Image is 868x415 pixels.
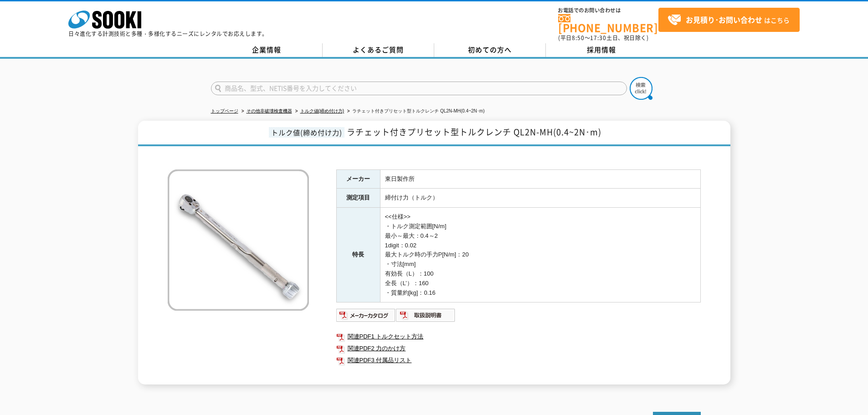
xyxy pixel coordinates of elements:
[211,43,323,57] a: 企業情報
[269,127,344,138] span: トルク値(締め付け力)
[558,8,658,13] span: お電話でのお問い合わせは
[380,208,700,302] td: <<仕様>> ・トルク測定範囲[N/m] 最小～最大：0.4～2 1digit：0.02 最大トルク時の手力P[N/m]：20 ・寸法[mm] 有効長（L）：100 全長（L’）：160 ・質量...
[546,43,657,57] a: 採用情報
[347,126,601,138] span: ラチェット付きプリセット型トルクレンチ QL2N-MH(0.4~2N･m)
[211,82,627,95] input: 商品名、型式、NETIS番号を入力してください
[336,314,396,321] a: メーカーカタログ
[380,169,700,189] td: 東日製作所
[468,45,512,55] span: 初めての方へ
[396,308,456,323] img: 取扱説明書
[558,14,658,33] a: [PHONE_NUMBER]
[323,43,434,57] a: よくあるご質問
[336,354,701,366] a: 関連PDF3 付属品リスト
[380,189,700,208] td: 締付け力（トルク）
[434,43,546,57] a: 初めての方へ
[668,13,790,27] span: はこちら
[345,107,484,116] li: ラチェット付きプリセット型トルクレンチ QL2N-MH(0.4~2N･m)
[572,34,585,42] span: 8:50
[68,31,268,36] p: 日々進化する計測技術と多種・多様化するニーズにレンタルでお応えします。
[396,314,456,321] a: 取扱説明書
[168,169,309,311] img: ラチェット付きプリセット型トルクレンチ QL2N-MH(0.4~2N･m)
[590,34,606,42] span: 17:30
[336,208,380,302] th: 特長
[686,14,762,25] strong: お見積り･お問い合わせ
[658,8,800,32] a: お見積り･お問い合わせはこちら
[336,308,396,323] img: メーカーカタログ
[300,108,344,113] a: トルク値(締め付け力)
[336,189,380,208] th: 測定項目
[336,169,380,189] th: メーカー
[211,108,238,113] a: トップページ
[336,331,701,343] a: 関連PDF1 トルクセット方法
[630,77,652,100] img: btn_search.png
[336,343,701,354] a: 関連PDF2 力のかけ方
[558,34,648,42] span: (平日 ～ 土日、祝日除く)
[247,108,292,113] a: その他非破壊検査機器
